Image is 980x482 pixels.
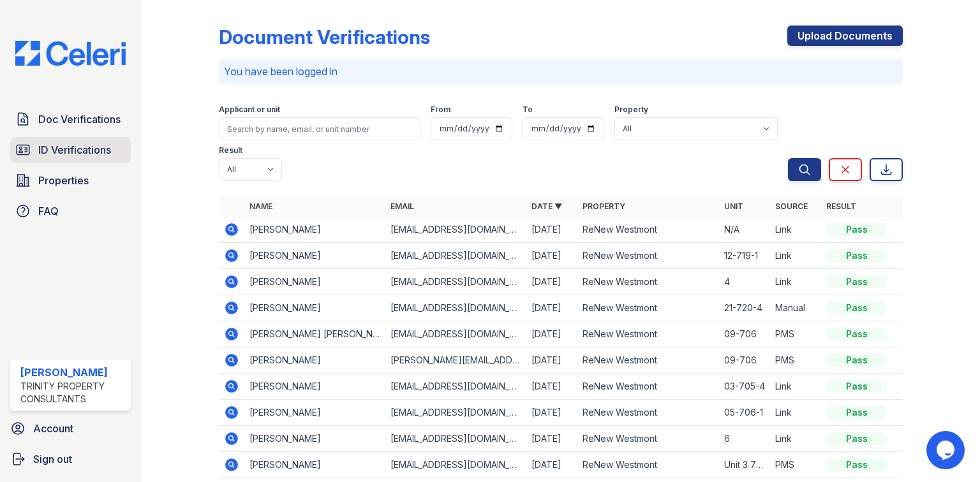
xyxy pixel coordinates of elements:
span: Sign out [33,451,72,467]
td: 09-706 [719,347,770,374]
td: [DATE] [526,400,577,426]
td: [DATE] [526,374,577,400]
td: ReNew Westmont [577,217,718,243]
span: Properties [38,173,89,188]
div: Pass [826,328,887,340]
label: Applicant or unit [219,105,280,115]
td: Link [770,217,821,243]
td: [EMAIL_ADDRESS][DOMAIN_NAME] [385,374,526,400]
span: Account [33,421,73,436]
td: Link [770,374,821,400]
a: Date ▼ [531,201,562,211]
td: Manual [770,295,821,321]
div: Pass [826,354,887,367]
td: 21-720-4 [719,295,770,321]
a: Sign out [5,446,136,472]
td: [DATE] [526,217,577,243]
td: [DATE] [526,321,577,347]
a: ID Verifications [10,137,131,163]
a: Doc Verifications [10,106,131,132]
td: [PERSON_NAME] [244,217,385,243]
td: Link [770,400,821,426]
span: FAQ [38,203,59,219]
td: PMS [770,321,821,347]
input: Search by name, email, or unit number [219,117,420,140]
img: CE_Logo_Blue-a8612792a0a2168367f1c8372b55b34899dd931a85d93a1a3d3e32e68fde9ad4.png [5,41,136,66]
span: Doc Verifications [38,112,121,127]
td: [EMAIL_ADDRESS][DOMAIN_NAME] [385,452,526,478]
td: ReNew Westmont [577,374,718,400]
a: Upload Documents [787,26,903,46]
a: Result [826,201,856,211]
p: You have been logged in [224,64,898,79]
a: Email [390,201,414,211]
div: [PERSON_NAME] [20,365,126,380]
td: ReNew Westmont [577,452,718,478]
td: ReNew Westmont [577,321,718,347]
td: [DATE] [526,269,577,295]
label: To [523,105,533,115]
label: From [431,105,450,115]
td: [PERSON_NAME] [244,400,385,426]
td: ReNew Westmont [577,243,718,269]
td: ReNew Westmont [577,295,718,321]
label: Property [614,105,648,115]
a: Account [5,416,136,441]
td: [DATE] [526,295,577,321]
td: 12-719-1 [719,243,770,269]
td: [DATE] [526,243,577,269]
div: Pass [826,380,887,393]
div: Document Verifications [219,26,430,48]
td: [PERSON_NAME][EMAIL_ADDRESS][DOMAIN_NAME] [385,347,526,374]
td: [EMAIL_ADDRESS][DOMAIN_NAME] [385,269,526,295]
td: 6 [719,426,770,452]
a: Unit [724,201,743,211]
td: [DATE] [526,426,577,452]
td: [PERSON_NAME] [244,347,385,374]
td: [EMAIL_ADDRESS][DOMAIN_NAME] [385,217,526,243]
td: Link [770,426,821,452]
td: [PERSON_NAME] [244,243,385,269]
td: Link [770,269,821,295]
a: Properties [10,168,131,193]
td: Link [770,243,821,269]
td: 05-706-1 [719,400,770,426]
td: ReNew Westmont [577,347,718,374]
td: [PERSON_NAME] [244,295,385,321]
td: [DATE] [526,347,577,374]
td: 09-706 [719,321,770,347]
td: ReNew Westmont [577,426,718,452]
div: Pass [826,249,887,262]
td: PMS [770,452,821,478]
td: 03-705-4 [719,374,770,400]
div: Trinity Property Consultants [20,380,126,405]
td: PMS [770,347,821,374]
td: N/A [719,217,770,243]
td: ReNew Westmont [577,400,718,426]
td: [PERSON_NAME] [244,374,385,400]
td: [EMAIL_ADDRESS][DOMAIN_NAME] [385,295,526,321]
div: Pass [826,302,887,314]
td: [DATE] [526,452,577,478]
td: [PERSON_NAME] [244,269,385,295]
td: [PERSON_NAME] [244,452,385,478]
td: [PERSON_NAME] [244,426,385,452]
td: [EMAIL_ADDRESS][DOMAIN_NAME] [385,400,526,426]
span: ID Verifications [38,142,111,157]
div: Pass [826,432,887,445]
a: FAQ [10,198,131,224]
label: Result [219,145,242,156]
div: Pass [826,223,887,236]
a: Source [775,201,808,211]
td: [EMAIL_ADDRESS][DOMAIN_NAME] [385,426,526,452]
td: ReNew Westmont [577,269,718,295]
td: 4 [719,269,770,295]
a: Name [249,201,272,211]
div: Pass [826,458,887,471]
td: [PERSON_NAME] [PERSON_NAME] [244,321,385,347]
iframe: chat widget [926,431,967,469]
div: Pass [826,275,887,288]
a: Property [583,201,625,211]
td: Unit 3 703 [719,452,770,478]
